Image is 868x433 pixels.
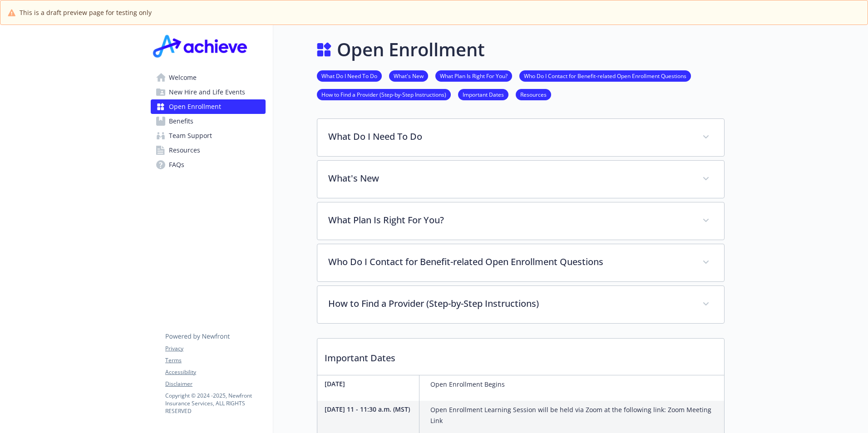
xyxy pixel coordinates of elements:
[165,356,265,364] a: Terms
[328,172,691,185] p: What's New
[165,368,265,376] a: Accessibility
[435,71,512,80] a: What Plan Is Right For You?
[165,380,265,388] a: Disclaimer
[151,70,266,85] a: Welcome
[169,157,184,172] span: FAQs
[169,128,212,143] span: Team Support
[169,114,193,128] span: Benefits
[328,130,691,143] p: What Do I Need To Do
[165,392,265,415] p: Copyright © 2024 - 2025 , Newfront Insurance Services, ALL RIGHTS RESERVED
[317,90,451,98] a: How to Find a Provider (Step-by-Step Instructions)
[169,99,221,114] span: Open Enrollment
[458,90,508,98] a: Important Dates
[151,128,266,143] a: Team Support
[430,404,720,426] p: Open Enrollment Learning Session will be held via Zoom at the following link: Zoom Meeting Link
[325,404,415,414] p: [DATE] 11 - 11:30 a.m. (MST)
[337,36,485,63] h1: Open Enrollment
[169,143,200,157] span: Resources
[151,114,266,128] a: Benefits
[317,244,724,281] div: Who Do I Contact for Benefit-related Open Enrollment Questions
[151,99,266,114] a: Open Enrollment
[317,119,724,156] div: What Do I Need To Do
[317,161,724,198] div: What's New
[151,143,266,157] a: Resources
[165,344,265,353] a: Privacy
[519,71,691,80] a: Who Do I Contact for Benefit-related Open Enrollment Questions
[325,379,415,389] p: [DATE]
[328,213,691,227] p: What Plan Is Right For You?
[151,85,266,99] a: New Hire and Life Events
[169,85,245,99] span: New Hire and Life Events
[328,255,691,269] p: Who Do I Contact for Benefit-related Open Enrollment Questions
[328,297,691,310] p: How to Find a Provider (Step-by-Step Instructions)
[20,8,152,17] span: This is a draft preview page for testing only
[389,71,428,80] a: What's New
[169,70,197,85] span: Welcome
[317,202,724,240] div: What Plan Is Right For You?
[430,379,505,390] p: Open Enrollment Begins
[317,286,724,323] div: How to Find a Provider (Step-by-Step Instructions)
[516,90,551,98] a: Resources
[151,157,266,172] a: FAQs
[317,339,724,372] p: Important Dates
[317,71,382,80] a: What Do I Need To Do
